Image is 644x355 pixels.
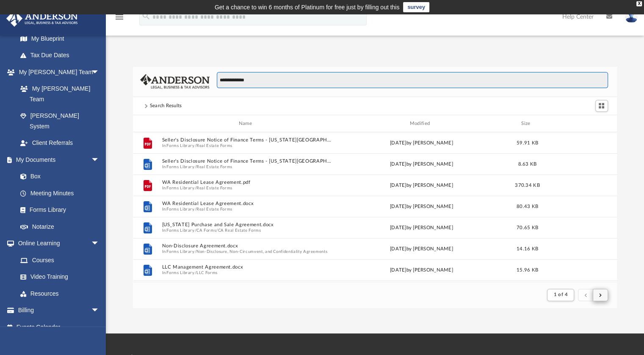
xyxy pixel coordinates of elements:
[162,228,332,233] span: In
[133,132,617,282] div: grid
[166,249,194,255] button: Forms Library
[194,270,196,276] span: /
[217,72,608,88] input: Search files and folders
[336,245,507,253] div: [DATE] by [PERSON_NAME]
[516,225,538,230] span: 70.65 KB
[336,161,507,168] div: [DATE] by [PERSON_NAME]
[194,249,196,255] span: /
[518,162,536,166] span: 8.63 KB
[336,224,507,232] div: [DATE] by [PERSON_NAME]
[336,120,506,128] div: Modified
[162,222,332,228] button: [US_STATE] Purchase and Sale Agreement.docx
[336,203,507,211] div: [DATE] by [PERSON_NAME]
[162,244,332,249] button: Non-Disclosure Agreement.docx
[216,228,218,233] span: /
[625,11,638,23] img: User Pic
[553,292,567,297] span: 1 of 4
[136,120,158,128] div: id
[336,266,507,274] div: [DATE] by [PERSON_NAME]
[336,139,507,147] div: [DATE] by [PERSON_NAME]
[548,120,607,128] div: id
[6,319,112,336] a: Events Calendar
[6,151,108,168] a: My Documentsarrow_drop_down
[516,141,538,145] span: 59.91 KB
[196,143,232,149] button: Real Estate Forms
[166,228,194,233] button: Forms Library
[516,204,538,209] span: 80.43 KB
[510,120,544,128] div: Size
[162,249,332,255] span: In
[194,143,196,149] span: /
[196,186,232,191] button: Real Estate Forms
[162,180,332,186] button: WA Residential Lease Agreement.pdf
[196,270,218,276] button: LLC Forms
[595,100,608,112] button: Switch to Grid View
[547,289,574,301] button: 1 of 4
[161,120,332,128] div: Name
[515,183,539,188] span: 370.34 KB
[12,269,104,286] a: Video Training
[636,1,642,6] div: close
[91,151,108,169] span: arrow_drop_down
[196,249,327,255] button: Non-Disclosure, Non-Circumvent, and Confidentiality Agreements
[403,2,429,12] a: survey
[12,135,108,152] a: Client Referrals
[162,186,332,191] span: In
[166,164,194,170] button: Forms Library
[194,228,196,233] span: /
[162,143,332,149] span: In
[12,218,108,235] a: Notarize
[141,11,151,21] i: search
[91,64,108,81] span: arrow_drop_down
[196,207,232,212] button: Real Estate Forms
[114,16,124,22] a: menu
[162,265,332,270] button: LLC Management Agreement.docx
[194,207,196,212] span: /
[6,64,108,80] a: My [PERSON_NAME] Teamarrow_drop_down
[12,108,108,135] a: [PERSON_NAME] System
[12,285,108,302] a: Resources
[4,10,80,27] img: Anderson Advisors Platinum Portal
[166,186,194,191] button: Forms Library
[196,228,216,233] button: CA Forms
[516,268,538,272] span: 15.96 KB
[12,80,104,108] a: My [PERSON_NAME] Team
[196,164,232,170] button: Real Estate Forms
[162,201,332,207] button: WA Residential Lease Agreement.docx
[162,207,332,212] span: In
[194,186,196,191] span: /
[166,270,194,276] button: Forms Library
[215,2,400,12] div: Get a chance to win 6 months of Platinum for free just by filling out this
[162,270,332,276] span: In
[516,247,538,251] span: 14.16 KB
[12,185,108,202] a: Meeting Minutes
[6,302,112,319] a: Billingarrow_drop_down
[150,102,182,110] div: Search Results
[194,164,196,170] span: /
[166,207,194,212] button: Forms Library
[114,12,124,22] i: menu
[12,47,112,64] a: Tax Due Dates
[218,228,261,233] button: CA Real Estate Forms
[12,202,104,219] a: Forms Library
[91,302,108,319] span: arrow_drop_down
[12,252,108,269] a: Courses
[91,235,108,252] span: arrow_drop_down
[162,159,332,164] button: Seller's Disclosure Notice of Finance Terms - [US_STATE][GEOGRAPHIC_DATA]docx
[166,143,194,149] button: Forms Library
[6,235,108,252] a: Online Learningarrow_drop_down
[12,30,108,47] a: My Blueprint
[162,138,332,143] button: Seller's Disclosure Notice of Finance Terms - [US_STATE][GEOGRAPHIC_DATA]pdf
[336,182,507,189] div: [DATE] by [PERSON_NAME]
[162,164,332,170] span: In
[12,168,104,185] a: Box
